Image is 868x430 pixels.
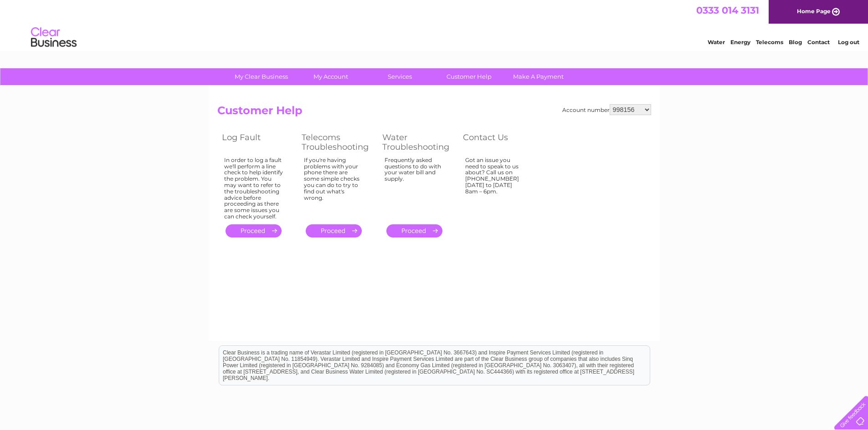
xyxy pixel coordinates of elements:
div: If you're having problems with your phone there are some simple checks you can do to try to find ... [304,157,364,216]
a: . [226,224,282,238]
a: . [306,224,362,238]
a: Water [708,39,725,46]
a: Energy [730,39,750,46]
th: Water Troubleshooting [378,130,458,154]
a: Make A Payment [501,68,576,85]
a: Customer Help [431,68,507,85]
div: Account number [562,104,651,115]
a: Log out [838,39,859,46]
h2: Customer Help [217,104,651,121]
img: logo.png [31,24,77,51]
a: Telecoms [756,39,783,46]
div: Clear Business is a trading name of Verastar Limited (registered in [GEOGRAPHIC_DATA] No. 3667643... [219,5,650,44]
th: Telecoms Troubleshooting [297,130,378,154]
a: Contact [807,39,830,46]
a: Blog [789,39,802,46]
a: My Account [293,68,368,85]
a: Services [362,68,437,85]
th: Log Fault [217,130,297,154]
div: In order to log a fault we'll perform a line check to help identify the problem. You may want to ... [224,157,283,220]
th: Contact Us [458,130,538,154]
a: 0333 014 3131 [696,5,759,16]
a: . [386,224,442,238]
a: My Clear Business [224,68,299,85]
div: Got an issue you need to speak to us about? Call us on [PHONE_NUMBER] [DATE] to [DATE] 8am – 6pm. [465,157,524,216]
div: Frequently asked questions to do with your water bill and supply. [385,157,445,216]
